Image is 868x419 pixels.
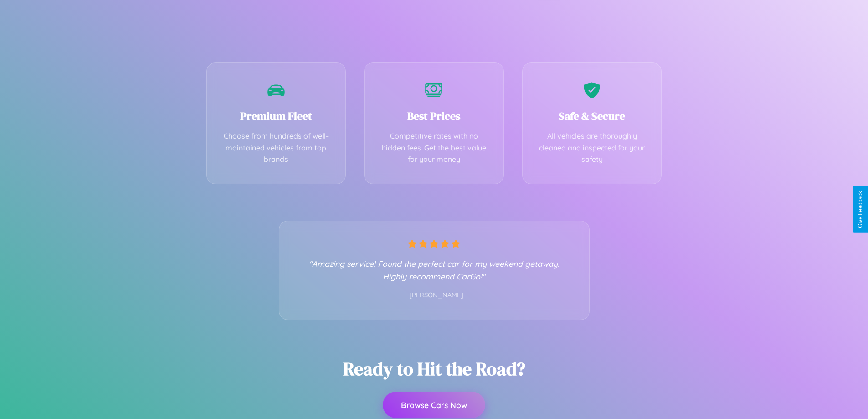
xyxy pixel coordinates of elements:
p: - [PERSON_NAME] [298,290,571,301]
h3: Safe & Secure [536,109,648,124]
h2: Ready to Hit the Road? [343,357,525,381]
button: Browse Cars Now [383,392,485,418]
p: "Amazing service! Found the perfect car for my weekend getaway. Highly recommend CarGo!" [298,257,571,283]
p: All vehicles are thoroughly cleaned and inspected for your safety [536,130,648,166]
h3: Best Prices [378,109,490,124]
p: Competitive rates with no hidden fees. Get the best value for your money [378,130,490,166]
p: Choose from hundreds of well-maintained vehicles from top brands [221,130,332,166]
h3: Premium Fleet [221,109,332,124]
div: Give Feedback [857,191,863,228]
